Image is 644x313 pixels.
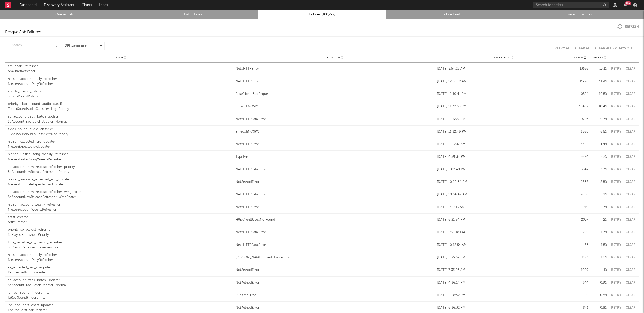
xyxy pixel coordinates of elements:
div: AmChartRefresher [8,69,233,74]
button: Clear [625,118,636,121]
div: 11926 [572,79,588,84]
div: [DATE] 12:58:52 AM [437,79,570,84]
button: Retry [610,193,622,196]
div: 13166 [572,66,588,71]
button: Retry [610,105,622,108]
div: time_sensitive_sp_playlist_refreshes [8,240,233,245]
div: 1483 [572,243,588,248]
a: sp_account_track_batch_updaterSpAccountTrackBatchUpdater::Normal [8,278,233,288]
a: NoMethodError [236,180,434,185]
div: [DATE] 4:59:34 PM [437,154,570,160]
div: nielsen_luminate_expected_isrc_updater [8,177,233,182]
a: RuntimeError [236,293,434,298]
div: [DATE] 11:32:49 PM [437,129,570,134]
div: 3.3 % [591,167,607,172]
a: nielsen_luminate_expected_isrc_updaterNielsenLuminateExpectedIsrcUpdater [8,177,233,187]
a: Recent Changes [518,12,641,18]
a: nielsen_account_daily_refresherNielsenAccountDailyRefresher [8,76,233,86]
a: RestClient::BadRequest [236,92,434,97]
div: kk_expected_isrc_computer [8,265,233,270]
div: [DATE] 11:32:50 PM [437,104,570,109]
div: NielsenUnifiedSongWeeklyRefresher [8,157,233,162]
a: tiktok_sound_audio_classifierTiktokSoundAudioClassifier::NonPriority [8,127,233,137]
div: artist_creator [8,215,233,220]
div: 850 [572,293,588,298]
div: 4462 [572,142,588,147]
div: Errno::ENOSPC [236,129,434,134]
div: sp_account_new_release_refresher_priority [8,165,233,170]
div: 10.5 % [591,92,607,97]
a: NoMethodError [236,268,434,273]
button: Clear [625,268,636,272]
div: spotify_playlist_rotator [8,89,233,94]
div: 9.7 % [591,117,607,122]
div: Net::HTTPError [236,205,434,210]
a: [PERSON_NAME]::Client::ParseError [236,255,434,260]
a: live_pop_bars_chart_updaterLivePopBarsChartUpdater [8,303,233,313]
a: Net::HTTPFatalError [236,243,434,248]
div: HttpClientBase::NotFound [236,217,434,222]
div: SpAccountNewReleaseRefresher::WmgRoster [8,195,233,200]
a: Net::HTTPError [236,66,434,71]
div: NielsenAccountDailyRefresher [8,82,233,87]
div: NielsenExpectedIsrcUpdater [8,144,233,149]
div: 1173 [572,255,588,260]
button: Retry [610,306,622,309]
div: Errno::ENOSPC [236,104,434,109]
div: 1700 [572,230,588,235]
div: TypeError [236,154,434,160]
div: [DATE] 7:33:26 AM [437,268,570,273]
span: Exception [327,56,341,59]
button: Clear [625,231,636,234]
div: 1 % [591,268,607,273]
div: 3347 [572,167,588,172]
button: Refresh [617,24,639,29]
div: 2808 [572,192,588,197]
a: priority_sp_playlist_refresherSpPlaylistRefresher::Priority [8,227,233,237]
a: nielsen_expected_isrc_updaterNielsenExpectedIsrcUpdater [8,139,233,149]
a: Net::HTTPError [236,79,434,84]
div: 2.8 % [591,192,607,197]
a: priority_tiktok_sound_audio_classifierTiktokSoundAudioClassifier::HighPriority [8,102,233,111]
button: Clear All [575,47,591,50]
a: nielsen_unified_song_weekly_refresherNielsenUnifiedSongWeeklyRefresher [8,152,233,162]
div: [DATE] 6:28:52 PM [437,293,570,298]
span: Last Failed At [493,56,511,59]
div: [DATE] 5:54:23 AM [437,66,570,71]
div: TiktokSoundAudioClassifier::NonPriority [8,132,233,137]
div: 2719 [572,205,588,210]
div: SpPlaylistRefresher::Priority [8,232,233,238]
button: Retry [610,281,622,284]
div: [DATE] 10:12:54 AM [437,243,570,248]
button: Retry [610,118,622,121]
div: [DATE] 12:10:41 PM [437,92,570,97]
div: [DATE] 4:53:07 AM [437,142,570,147]
a: Net::HTTPFatalError [236,117,434,122]
div: 2.7 % [591,205,607,210]
div: Net::HTTPFatalError [236,192,434,197]
div: 10462 [572,104,588,109]
div: NielsenAccountWeeklyRefresher [8,207,233,212]
button: Clear [625,256,636,259]
div: nielsen_account_daily_refresher [8,253,233,258]
a: nielsen_account_daily_refresherNielsenAccountDailyRefresher [8,253,233,262]
button: Clear [625,155,636,159]
div: [DATE] 4:36:14 PM [437,280,570,285]
div: [DATE] 6:36:32 PM [437,305,570,310]
button: Retry [610,143,622,146]
input: Search... [9,42,59,49]
div: sp_account_track_batch_updater [8,114,233,119]
button: 99+ [623,3,627,7]
div: 3.7 % [591,154,607,160]
div: LivePopBarsChartUpdater [8,308,233,313]
div: 10524 [572,92,588,97]
div: IgReelSoundFingerprinter [8,295,233,300]
div: [DATE] 1:59:18 PM [437,230,570,235]
div: sp_account_new_release_refresher_wmg_roster [8,190,233,195]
